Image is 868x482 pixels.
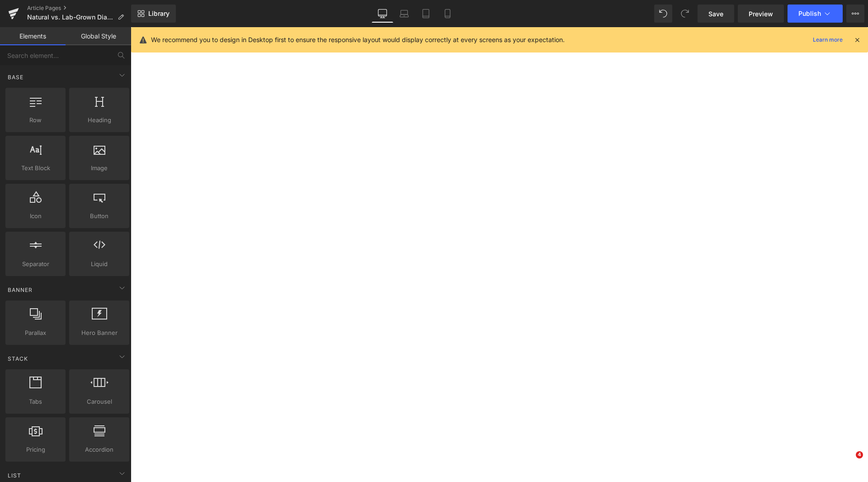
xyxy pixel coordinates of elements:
[8,211,63,221] span: Icon
[27,14,114,21] span: Natural vs. Lab-Grown Diamonds: Why We Made Our Choice
[131,5,176,23] a: New Library
[8,115,63,125] span: Row
[846,5,864,23] button: More
[372,5,393,23] a: Desktop
[148,10,170,18] span: Library
[837,451,859,473] iframe: Intercom live chat
[8,163,63,173] span: Text Block
[7,73,24,81] span: Base
[72,397,127,406] span: Carousel
[66,27,131,45] a: Global Style
[8,445,63,454] span: Pricing
[7,471,22,480] span: List
[788,5,843,23] button: Publish
[72,328,127,338] span: Hero Banner
[415,5,437,23] a: Tablet
[437,5,458,23] a: Mobile
[151,35,565,45] p: We recommend you to design in Desktop first to ensure the responsive layout would display correct...
[676,5,694,23] button: Redo
[749,9,773,19] span: Preview
[72,259,127,269] span: Liquid
[809,34,846,45] a: Learn more
[738,5,784,23] a: Preview
[856,451,863,458] span: 4
[72,211,127,221] span: Button
[708,9,723,19] span: Save
[72,445,127,454] span: Accordion
[27,5,131,12] a: Article Pages
[8,259,63,269] span: Separator
[72,115,127,125] span: Heading
[393,5,415,23] a: Laptop
[7,354,29,363] span: Stack
[72,163,127,173] span: Image
[8,328,63,338] span: Parallax
[654,5,672,23] button: Undo
[8,397,63,406] span: Tabs
[7,286,33,294] span: Banner
[798,10,821,17] span: Publish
